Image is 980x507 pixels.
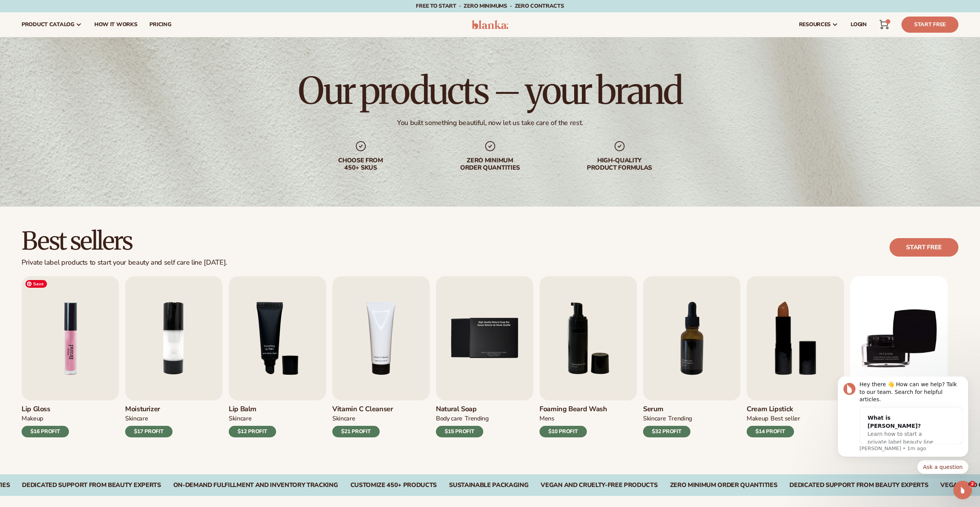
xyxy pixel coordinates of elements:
div: Quick reply options [12,83,142,97]
a: 6 / 9 [539,276,637,437]
span: How It Works [94,22,137,28]
div: $16 PROFIT [22,426,69,437]
span: Learn how to start a private label beauty line with [PERSON_NAME] [42,54,107,77]
h2: Best sellers [22,228,227,254]
img: logo [472,20,508,29]
a: 7 / 9 [643,276,740,437]
a: resources [793,12,844,37]
div: $12 PROFIT [229,426,276,437]
div: $17 PROFIT [125,426,173,437]
div: VEGAN AND CRUELTY-FREE PRODUCTS [541,482,657,489]
div: What is [PERSON_NAME]?Learn how to start a private label beauty line with [PERSON_NAME] [34,31,121,84]
span: 2 [969,481,975,487]
h3: Vitamin C Cleanser [332,405,393,414]
h1: Our products – your brand [298,72,682,109]
a: pricing [143,12,177,37]
a: product catalog [15,12,88,37]
div: $32 PROFIT [643,426,690,437]
a: 8 / 9 [747,276,844,437]
h3: Lip Balm [229,405,276,414]
div: $10 PROFIT [539,426,587,437]
div: TRENDING [668,415,692,423]
span: 1 [888,19,888,24]
span: resources [799,22,831,28]
div: CUSTOMIZE 450+ PRODUCTS [350,482,437,489]
h3: Serum [643,405,692,414]
a: Start free [890,238,958,257]
span: pricing [149,22,171,28]
img: Profile image for Lee [17,6,30,18]
a: 1 / 9 [22,276,119,437]
span: Free to start · ZERO minimums · ZERO contracts [416,2,564,10]
iframe: Intercom live chat [953,481,972,499]
div: mens [539,415,554,423]
h3: Natural Soap [436,405,489,414]
h3: Cream Lipstick [747,405,800,414]
div: TRENDING [465,415,488,423]
div: BEST SELLER [771,415,800,423]
div: SKINCARE [229,415,251,423]
div: SUSTAINABLE PACKAGING [449,482,528,489]
h3: Moisturizer [125,405,173,414]
a: 5 / 9 [436,276,533,437]
div: SKINCARE [125,415,148,423]
div: MAKEUP [747,415,768,423]
p: Message from Lee, sent 1m ago [34,68,137,75]
div: On-Demand Fulfillment and Inventory Tracking [173,482,338,489]
div: BODY Care [436,415,462,423]
a: 2 / 9 [125,276,223,437]
div: SKINCARE [643,415,666,423]
button: Quick reply: Ask a question [91,83,142,97]
div: Private label products to start your beauty and self care line [DATE]. [22,259,227,267]
h3: Foaming beard wash [539,405,607,414]
a: 4 / 9 [332,276,430,437]
div: What is [PERSON_NAME]? [42,37,113,53]
div: ZERO MINIMUM ORDER QUANTITIES [670,482,777,489]
a: How It Works [88,12,144,37]
span: Save [25,280,47,288]
div: $15 PROFIT [436,426,483,437]
div: $21 PROFIT [332,426,380,437]
div: Hey there 👋 How can we help? Talk to our team. Search for helpful articles. [34,4,137,27]
span: LOGIN [851,22,867,28]
span: product catalog [22,22,74,28]
a: LOGIN [844,12,873,37]
div: Choose from 450+ Skus [312,157,410,172]
img: Shopify Image 5 [22,276,119,400]
h3: Lip Gloss [22,405,69,414]
a: 3 / 9 [229,276,326,437]
div: Message content [34,4,137,67]
div: $14 PROFIT [747,426,794,437]
div: MAKEUP [22,415,43,423]
div: Dedicated Support From Beauty Experts [22,482,161,489]
a: Start Free [901,17,958,33]
div: Skincare [332,415,355,423]
div: High-quality product formulas [570,157,669,172]
iframe: Intercom notifications message [826,377,980,479]
div: DEDICATED SUPPORT FROM BEAUTY EXPERTS [789,482,928,489]
a: 9 / 9 [850,276,948,437]
div: You built something beautiful, now let us take care of the rest. [397,118,583,127]
div: Zero minimum order quantities [441,157,539,172]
